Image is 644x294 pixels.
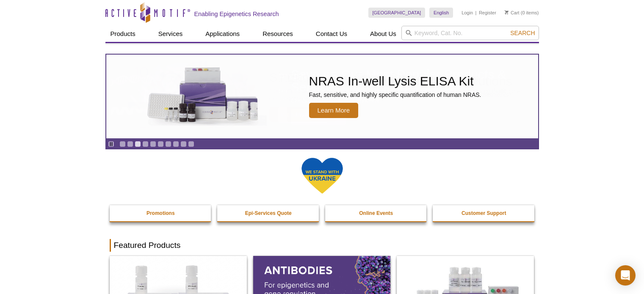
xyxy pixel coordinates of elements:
[188,141,194,147] a: Go to slide 10
[153,26,188,42] a: Services
[245,210,292,216] strong: Epi-Services Quote
[462,210,506,216] strong: Customer Support
[401,26,539,40] input: Keyword, Cat. No.
[309,103,359,118] span: Learn More
[158,141,164,147] a: Go to slide 6
[180,141,187,147] a: Go to slide 9
[433,205,535,221] a: Customer Support
[108,141,114,147] a: Toggle autoplay
[429,8,453,18] a: English
[309,75,481,88] h2: NRAS In-well Lysis ELISA Kit
[119,141,126,147] a: Go to slide 1
[615,265,636,286] div: Open Intercom Messenger
[194,10,279,18] h2: Enabling Epigenetics Research
[140,67,267,126] img: NRAS In-well Lysis ELISA Kit
[142,141,149,147] a: Go to slide 4
[301,157,343,195] img: We Stand With Ukraine
[200,26,245,42] a: Applications
[150,141,156,147] a: Go to slide 5
[462,10,473,16] a: Login
[365,26,401,42] a: About Us
[106,55,538,138] article: NRAS In-well Lysis ELISA Kit
[257,26,298,42] a: Resources
[165,141,171,147] a: Go to slide 7
[309,91,481,99] p: Fast, sensitive, and highly specific quantification of human NRAS.
[106,55,538,138] a: NRAS In-well Lysis ELISA Kit NRAS In-well Lysis ELISA Kit Fast, sensitive, and highly specific qu...
[146,210,175,216] strong: Promotions
[325,205,428,221] a: Online Events
[508,29,537,37] button: Search
[135,141,141,147] a: Go to slide 3
[510,30,535,36] span: Search
[110,205,212,221] a: Promotions
[505,10,509,14] img: Your Cart
[505,8,539,18] li: (0 items)
[479,10,496,16] a: Register
[173,141,179,147] a: Go to slide 8
[217,205,320,221] a: Epi-Services Quote
[127,141,133,147] a: Go to slide 2
[368,8,426,18] a: [GEOGRAPHIC_DATA]
[359,210,393,216] strong: Online Events
[110,239,535,252] h2: Featured Products
[505,10,520,16] a: Cart
[105,26,141,42] a: Products
[475,8,477,18] li: |
[311,26,352,42] a: Contact Us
